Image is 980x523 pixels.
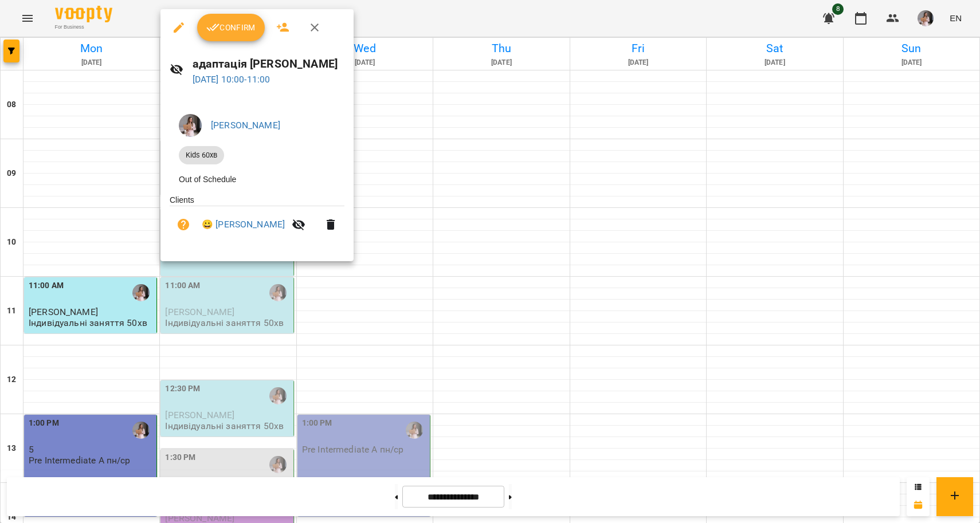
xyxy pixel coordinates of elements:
button: Unpaid. Bill the attendance? [170,211,197,238]
a: [DATE] 10:00-11:00 [193,74,271,85]
span: Kids 60хв [179,150,224,160]
a: [PERSON_NAME] [211,120,280,131]
li: Out of Schedule [170,169,344,190]
img: b3d641f4c4777ccbd52dfabb287f3e8a.jpg [179,114,202,137]
button: Confirm [197,14,265,41]
span: Confirm [206,21,256,34]
ul: Clients [170,194,344,247]
h6: адаптація [PERSON_NAME] [193,55,344,73]
a: 😀 [PERSON_NAME] [202,218,285,231]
